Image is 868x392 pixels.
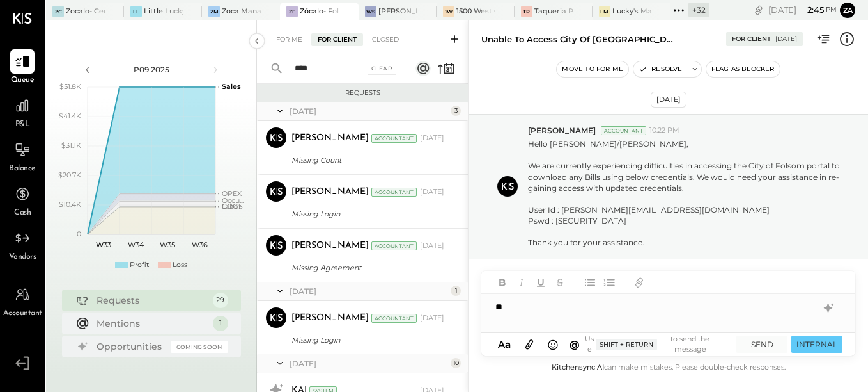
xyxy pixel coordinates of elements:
[213,293,228,308] div: 29
[456,6,495,17] div: 1500 West Capital LP
[494,338,515,352] button: Aa
[601,274,617,291] button: Ordered List
[270,33,309,46] div: For Me
[222,189,242,198] text: OPEX
[768,4,837,16] div: [DATE]
[451,286,461,296] div: 1
[58,170,81,179] text: $20.7K
[513,274,530,291] button: Italic
[736,336,787,353] button: SEND
[599,6,610,17] div: LM
[1,282,44,320] a: Accountant
[528,160,841,193] div: We are currently experiencing difficulties in accessing the City of Folsom portal to download any...
[365,6,376,17] div: WS
[222,6,261,17] div: Zoca Management Services Inc
[494,274,511,291] button: Bold
[52,6,64,17] div: ZC
[775,35,797,44] div: [DATE]
[61,141,81,150] text: $31.1K
[291,334,440,347] div: Missing Login
[368,63,397,75] div: Clear
[97,294,206,307] div: Requests
[583,334,724,354] div: Use to send the message
[1,94,44,131] a: P&L
[9,252,36,263] span: Vendors
[59,200,81,209] text: $10.4K
[631,274,647,291] button: Add URL
[222,202,241,211] text: Labor
[160,240,175,249] text: W35
[840,3,855,18] button: Za
[191,240,207,249] text: W36
[173,260,187,270] div: Loss
[263,88,461,97] div: Requests
[570,338,580,350] span: @
[291,132,369,145] div: [PERSON_NAME]
[534,6,573,17] div: Taqueria Picoso
[420,187,444,197] div: [DATE]
[366,33,405,46] div: Closed
[505,338,511,350] span: a
[3,308,42,320] span: Accountant
[300,6,339,17] div: Zócalo- Folsom
[420,313,444,323] div: [DATE]
[213,316,228,331] div: 1
[481,33,673,45] div: Unable to access City of [GEOGRAPHIC_DATA] for Utility bills
[378,6,417,17] div: [PERSON_NAME]
[222,196,244,205] text: Occu...
[290,106,447,117] div: [DATE]
[1,226,44,263] a: Vendors
[97,64,206,75] div: P09 2025
[290,358,447,369] div: [DATE]
[798,4,824,16] span: 2 : 45
[96,240,111,249] text: W33
[291,154,440,167] div: Missing Count
[420,133,444,143] div: [DATE]
[649,126,679,136] span: 10:22 PM
[1,182,44,219] a: Cash
[371,134,417,143] div: Accountant
[528,125,596,136] span: [PERSON_NAME]
[127,240,144,249] text: W34
[601,126,646,135] div: Accountant
[752,3,765,17] div: copy link
[97,340,164,353] div: Opportunities
[420,241,444,251] div: [DATE]
[14,208,31,219] span: Cash
[222,82,241,91] text: Sales
[1,138,44,175] a: Balance
[59,111,81,120] text: $41.4K
[371,188,417,197] div: Accountant
[9,163,36,175] span: Balance
[633,61,687,77] button: Resolve
[291,240,369,252] div: [PERSON_NAME]
[528,237,841,248] div: Thank you for your assistance.
[528,215,841,226] div: Pswd : [SECURITY_DATA]
[291,312,369,325] div: [PERSON_NAME]
[66,6,105,17] div: Zocalo- Central Kitchen (Commissary)
[552,274,568,291] button: Strikethrough
[286,6,298,17] div: ZF
[77,229,81,238] text: 0
[451,358,461,368] div: 10
[97,317,206,330] div: Mentions
[688,3,709,17] div: + 32
[371,241,417,250] div: Accountant
[451,106,461,116] div: 3
[826,5,837,14] span: pm
[15,119,30,131] span: P&L
[596,339,657,350] span: Shift + Return
[59,82,81,91] text: $51.8K
[291,186,369,199] div: [PERSON_NAME]
[528,204,841,215] div: User Id : [PERSON_NAME][EMAIL_ADDRESS][DOMAIN_NAME]
[582,274,598,291] button: Unordered List
[311,33,363,46] div: For Client
[532,274,549,291] button: Underline
[171,341,228,353] div: Coming Soon
[443,6,454,17] div: 1W
[291,208,440,220] div: Missing Login
[130,6,142,17] div: LL
[521,6,532,17] div: TP
[130,260,149,270] div: Profit
[528,138,841,248] p: Hello [PERSON_NAME]/[PERSON_NAME],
